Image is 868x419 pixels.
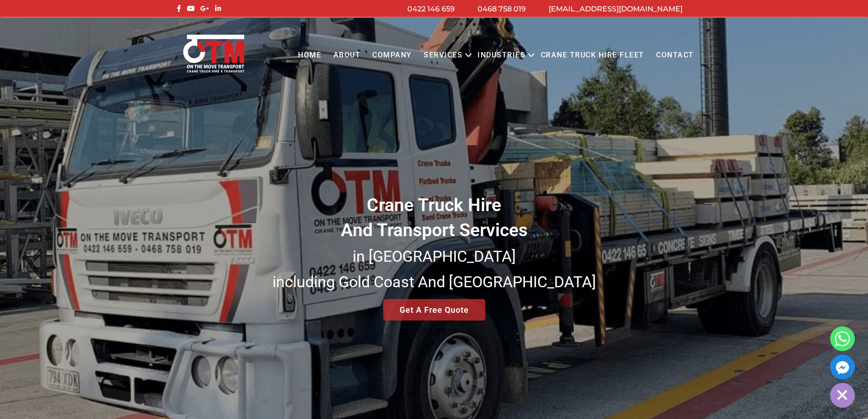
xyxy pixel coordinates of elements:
[327,43,366,68] a: About
[272,247,596,291] small: in [GEOGRAPHIC_DATA] including Gold Coast And [GEOGRAPHIC_DATA]
[650,43,700,68] a: Contact
[407,5,455,13] a: 0422 146 659
[830,326,855,351] a: Whatsapp
[383,299,485,321] a: Get A Free Quote
[292,43,327,68] a: Home
[418,43,468,68] a: Services
[549,5,683,13] a: [EMAIL_ADDRESS][DOMAIN_NAME]
[472,43,531,68] a: Industries
[534,43,650,68] a: Crane Truck Hire Fleet
[830,355,855,379] a: Facebook_Messenger
[478,5,526,13] a: 0468 758 019
[366,43,418,68] a: COMPANY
